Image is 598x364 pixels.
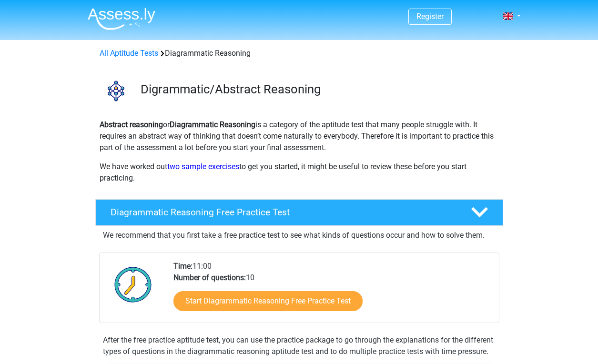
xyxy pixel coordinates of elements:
[91,199,507,226] a: Diagrammatic Reasoning Free Practice Test
[96,71,136,111] img: diagrammatic reasoning
[88,8,155,30] img: Assessly
[173,273,246,282] b: Number of questions:
[167,162,239,171] a: two sample exercises
[100,119,499,153] p: or is a category of the aptitude test that many people struggle with. It requires an abstract way...
[416,12,444,21] a: Register
[170,120,255,129] b: Diagrammatic Reasoning
[103,230,496,241] p: We recommend that you first take a free practice test to see what kinds of questions occur and ho...
[100,49,158,58] a: All Aptitude Tests
[100,120,163,129] b: Abstract reasoning
[166,261,498,323] div: 11:00 10
[96,48,503,59] div: Diagrammatic Reasoning
[173,291,363,311] a: Start Diagrammatic Reasoning Free Practice Test
[99,334,499,357] div: After the free practice aptitude test, you can use the practice package to go through the explana...
[173,262,193,271] b: Time:
[100,161,499,184] p: We have worked out to get you started, it might be useful to review these before you start practi...
[141,82,496,97] h3: Digrammatic/Abstract Reasoning
[111,207,456,218] h4: Diagrammatic Reasoning Free Practice Test
[109,261,157,308] img: Clock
